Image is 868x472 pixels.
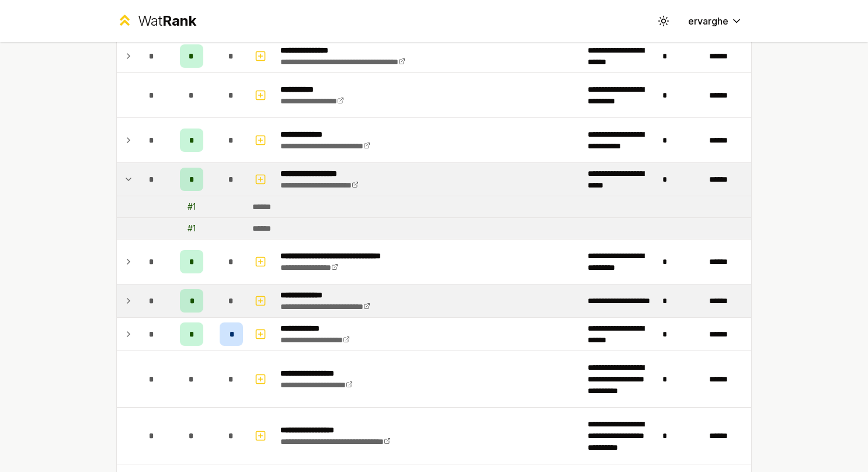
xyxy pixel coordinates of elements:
div: Wat [138,12,196,30]
span: Rank [162,12,196,29]
div: # 1 [188,201,196,213]
button: ervarghe [679,11,752,32]
span: ervarghe [688,14,728,28]
a: WatRank [116,12,196,30]
div: # 1 [188,223,196,234]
